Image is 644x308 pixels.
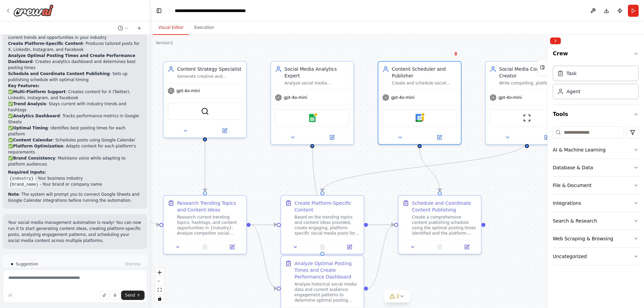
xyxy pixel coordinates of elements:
[553,235,613,242] div: Web Scraping & Browsing
[130,200,159,228] g: Edge from triggers to a3ba0677-02c6-470e-beb8-b39fd2f3eb1c
[499,66,564,79] div: Social Media Content Creator
[284,95,307,100] span: gpt-4o-mini
[284,80,350,86] div: Analyze social media performance metrics, track engagement patterns, identify optimal posting tim...
[251,222,277,228] g: Edge from a3ba0677-02c6-470e-beb8-b39fd2f3eb1c to ce21646c-ff4e-4b07-a65c-96eeb592d216
[201,107,209,115] img: SerperDevTool
[313,133,351,141] button: Open in side panel
[202,141,208,191] g: Edge from 00ad81ed-84a2-462b-91e1-abf1786817b8 to a3ba0677-02c6-470e-beb8-b39fd2f3eb1c
[553,63,639,105] div: Crew
[121,291,145,300] button: Send
[553,105,639,124] button: Tools
[110,291,120,300] button: Click to speak your automation idea
[8,83,39,88] strong: Key Features:
[189,21,219,35] button: Execution
[416,148,443,191] g: Edge from 147ac050-4a74-4496-93e0-d66984f1a672 to c7dd5264-ba34-4f0d-8f72-2491d4908f50
[206,127,244,135] button: Open in side panel
[294,214,360,236] div: Based on the trending topics and content ideas provided, create engaging, platform-specific socia...
[8,176,35,182] code: {industry}
[177,214,242,236] div: Research current trending topics, hashtags, and content opportunities in {industry}. Analyze comp...
[280,195,364,254] div: Create Platform-Specific ContentBased on the trending topics and content ideas provided, create e...
[8,175,142,181] li: - Your business industry
[155,286,164,294] button: fit view
[220,243,244,251] button: Open in side panel
[155,268,164,303] div: React Flow controls
[553,159,639,176] button: Database & Data
[270,61,354,145] div: Social Media Analytics ExpertAnalyze social media performance metrics, track engagement patterns,...
[392,80,457,86] div: Create and schedule social media posts across multiple platforms including X (Twitter), LinkedIn,...
[8,181,142,187] li: - Your brand or company name
[155,277,164,286] button: zoom out
[163,61,247,138] div: Content Strategy SpecialistGenerate creative and engaging social media content ideas based on tre...
[125,293,135,298] span: Send
[13,89,66,94] strong: Multi-Platform Support
[284,66,350,79] div: Social Media Analytics Expert
[191,243,219,251] button: No output available
[553,47,639,63] button: Crew
[155,268,164,277] button: zoom in
[455,243,478,251] button: Open in side panel
[163,195,247,254] div: Research Trending Topics and Content IdeasResearch current trending topics, hashtags, and content...
[523,114,531,122] img: ScrapeWebsiteTool
[553,141,639,159] button: AI & Machine Learning
[308,243,337,251] button: No output available
[155,294,164,303] button: toggle interactivity
[124,261,142,267] button: Dismiss
[545,35,550,308] button: Toggle Sidebar
[294,260,360,280] div: Analyze Optimal Posting Times and Create Performance Dashboard
[8,71,110,76] strong: Schedule and Coordinate Content Publishing
[134,24,145,32] button: Start a new chat
[384,290,410,303] button: 2
[13,114,60,118] strong: Analytics Dashboard
[528,133,566,141] button: Open in side panel
[553,218,597,224] div: Search & Research
[8,192,19,197] strong: Note
[100,291,109,300] button: Upload files
[420,133,458,141] button: Open in side panel
[553,182,592,189] div: File & Document
[154,6,164,15] button: Hide left sidebar
[426,243,454,251] button: No output available
[553,200,581,206] div: Integrations
[13,144,63,148] strong: Platform Optimization
[294,282,360,303] div: Analyze historical social media data and current audience engagement patterns to determine optima...
[13,156,55,161] strong: Brand Consistency
[553,164,593,171] div: Database & Data
[308,114,316,122] img: Google sheets
[499,80,564,86] div: Write compelling, platform-specific social media posts, captions, and copy that align with {brand...
[5,291,15,300] button: Improve this prompt
[8,182,40,188] code: {brand_name}
[294,200,360,213] div: Create Platform-Specific Content
[156,40,173,46] div: Version 1
[16,261,38,267] span: Suggestion
[368,222,394,228] g: Edge from ce21646c-ff4e-4b07-a65c-96eeb592d216 to c7dd5264-ba34-4f0d-8f72-2491d4908f50
[412,214,477,236] div: Create a comprehensive content publishing schedule using the optimal posting times identified and...
[13,138,53,142] strong: Content Calendar
[567,70,577,77] div: Task
[567,88,580,95] div: Agent
[485,61,569,145] div: Social Media Content CreatorWrite compelling, platform-specific social media posts, captions, and...
[338,243,361,251] button: Open in side panel
[8,41,142,53] li: - Produces tailored posts for X, LinkedIn, Instagram, and Facebook
[177,66,242,72] div: Content Strategy Specialist
[553,124,639,271] div: Tools
[8,41,83,46] strong: Create Platform-Specific Content
[498,95,522,100] span: gpt-4o-mini
[176,88,200,94] span: gpt-4o-mini
[13,4,54,16] img: Logo
[553,253,587,260] div: Uncategorized
[8,71,142,83] li: - Sets up publishing schedule with optimal timing
[368,222,394,292] g: Edge from 197a1b4b-ae94-4995-bdca-d72afadfe6d3 to c7dd5264-ba34-4f0d-8f72-2491d4908f50
[553,146,605,153] div: AI & Machine Learning
[412,200,477,213] div: Schedule and Coordinate Content Publishing
[553,230,639,247] button: Web Scraping & Browsing
[115,24,131,32] button: Switch to previous chat
[550,38,561,44] button: Collapse right sidebar
[398,195,482,254] div: Schedule and Coordinate Content PublishingCreate a comprehensive content publishing schedule usin...
[8,53,135,64] strong: Analyze Optimal Posting Times and Create Performance Dashboard
[451,49,460,58] button: Delete node
[378,61,462,145] div: Content Scheduler and PublisherCreate and schedule social media posts across multiple platforms i...
[153,21,189,35] button: Visual Editor
[553,177,639,194] button: File & Document
[392,66,457,79] div: Content Scheduler and Publisher
[13,102,46,106] strong: Trend Analysis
